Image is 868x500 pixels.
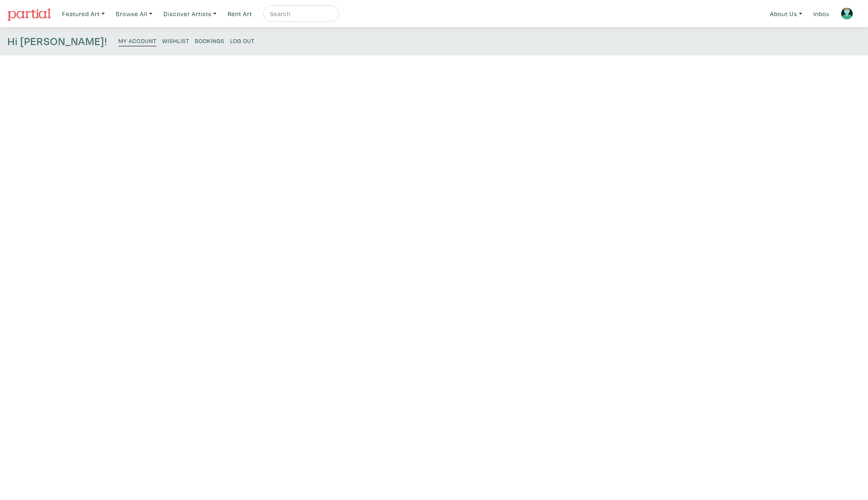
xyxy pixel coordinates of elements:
small: Bookings [195,37,224,45]
a: Wishlist [162,35,189,46]
a: My Account [118,35,156,46]
input: Search [269,9,331,19]
small: Log Out [230,37,255,45]
a: About Us [766,5,806,22]
a: Browse All [112,5,156,22]
small: Wishlist [162,37,189,45]
h4: Hi [PERSON_NAME]! [7,35,107,48]
a: Featured Art [58,5,108,22]
a: Rent Art [224,5,256,22]
a: Log Out [230,35,255,46]
a: Discover Artists [160,5,220,22]
small: My Account [118,37,156,45]
a: Inbox [810,5,833,22]
img: avatar.png [841,7,853,20]
a: Bookings [195,35,224,46]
